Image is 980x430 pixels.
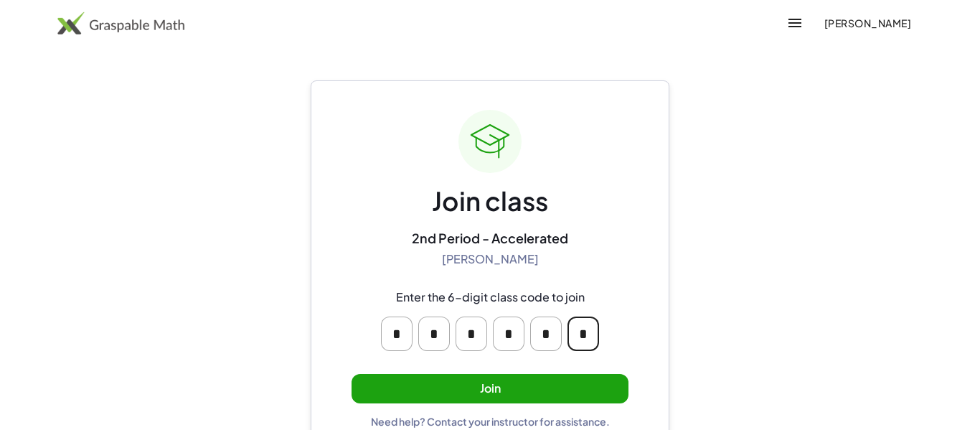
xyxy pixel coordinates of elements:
[371,415,610,428] div: Need help? Contact your instructor for assistance.
[396,290,585,305] div: Enter the 6-digit class code to join
[456,317,487,351] input: Please enter OTP character 3
[352,374,628,403] button: Join
[418,317,450,351] input: Please enter OTP character 2
[812,10,923,36] button: [PERSON_NAME]
[432,184,548,218] div: Join class
[412,230,568,246] div: 2nd Period - Accelerated
[493,317,524,351] input: Please enter OTP character 4
[530,317,562,351] input: Please enter OTP character 5
[567,317,599,351] input: Please enter OTP character 6
[824,17,911,29] span: [PERSON_NAME]
[381,317,413,351] input: Please enter OTP character 1
[442,252,539,267] div: [PERSON_NAME]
